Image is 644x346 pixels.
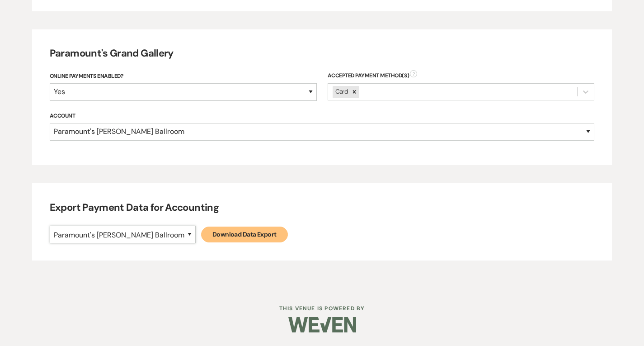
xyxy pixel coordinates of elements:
label: Online Payments Enabled? [50,71,317,81]
div: Card [333,86,349,98]
h4: Paramount's Grand Gallery [50,47,595,61]
h4: Export Payment Data for Accounting [50,201,595,215]
span: ? [410,70,417,77]
label: Account [50,111,595,121]
a: Download Data Export [201,227,288,242]
img: Weven Logo [288,309,356,341]
div: Accepted Payment Method(s) [328,71,595,80]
